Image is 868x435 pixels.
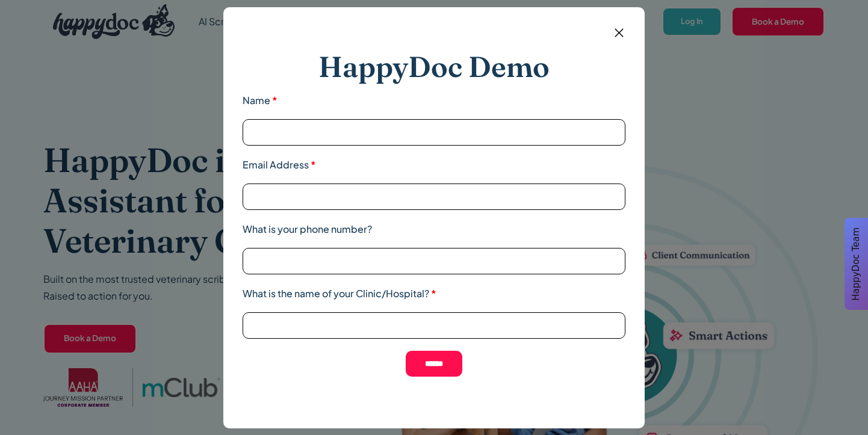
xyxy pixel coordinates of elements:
form: Email form 2 [243,26,625,400]
label: What is your phone number? [243,222,625,236]
label: Email Address [243,158,625,172]
h2: HappyDoc Demo [318,49,550,84]
label: Name [243,93,625,108]
label: What is the name of your Clinic/Hospital? [243,286,625,301]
